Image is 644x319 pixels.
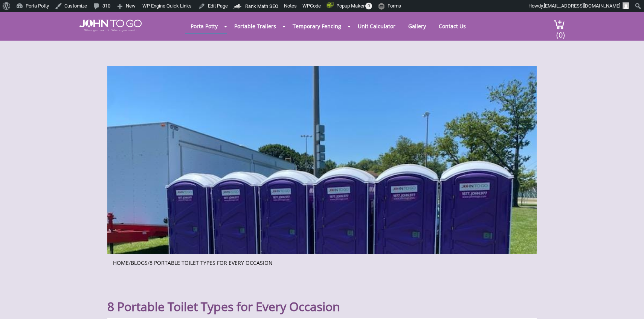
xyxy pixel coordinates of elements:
a: Portable Trailers [229,19,282,33]
span: Rank Math SEO [245,3,278,9]
span: 0 [365,3,372,9]
a: Contact Us [433,19,472,33]
a: Gallery [403,19,432,33]
a: Home [113,259,129,266]
span: (0) [556,24,565,40]
a: 8 Portable Toilet Types for Every Occasion [150,259,273,266]
a: Blogs [131,259,148,266]
a: Porta Potty [185,19,223,33]
a: Unit Calculator [352,19,401,33]
ul: / / [113,257,531,267]
span: [EMAIL_ADDRESS][DOMAIN_NAME] [544,3,620,9]
a: Temporary Fencing [287,19,347,33]
h1: 8 Portable Toilet Types for Every Occasion [107,281,537,314]
img: JOHN to go [79,20,142,32]
img: cart a [554,20,565,30]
